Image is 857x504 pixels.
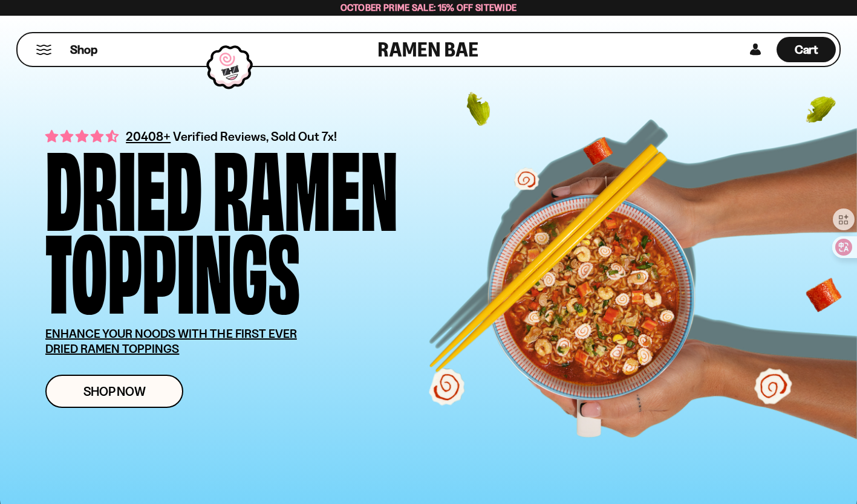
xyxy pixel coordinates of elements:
[36,45,52,55] button: Mobile Menu Trigger
[341,2,517,13] span: October Prime Sale: 15% off Sitewide
[45,326,297,356] u: ENHANCE YOUR NOODS WITH THE FIRST EVER DRIED RAMEN TOPPINGS
[45,225,300,308] div: Toppings
[795,42,818,57] span: Cart
[777,33,836,66] div: Cart
[213,143,398,225] div: Ramen
[83,385,146,398] span: Shop Now
[70,42,97,58] span: Shop
[45,375,183,408] a: Shop Now
[70,37,97,62] a: Shop
[45,143,202,225] div: Dried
